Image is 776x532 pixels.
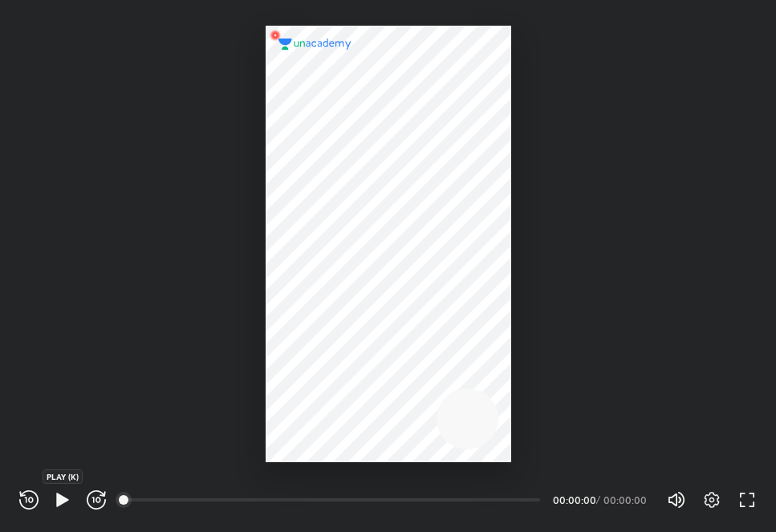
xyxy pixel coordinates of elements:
[43,469,83,484] div: PLAY (K)
[553,495,593,505] div: 00:00:00
[596,495,600,505] div: /
[278,39,352,50] img: logo.2a7e12a2.svg
[266,26,285,45] img: wMgqJGBwKWe8AAAAABJRU5ErkJggg==
[603,495,648,505] div: 00:00:00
